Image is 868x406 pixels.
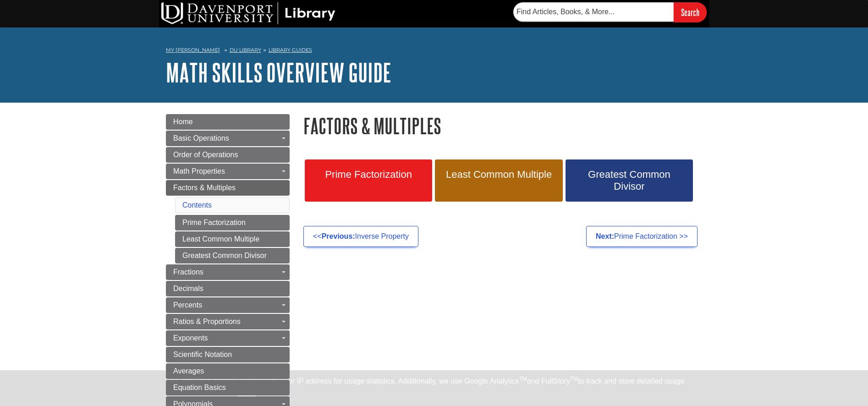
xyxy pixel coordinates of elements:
span: Prime Factorization [312,169,425,181]
a: Home [166,114,290,130]
a: Averages [166,363,290,379]
a: Percents [166,297,290,313]
span: Exponents [173,334,208,342]
span: Equation Basics [173,384,226,391]
sup: TM [519,376,527,382]
span: Averages [173,367,204,375]
nav: breadcrumb [166,44,702,59]
a: DU Library [230,47,261,53]
span: Ratios & Proportions [173,318,241,325]
span: Least Common Multiple [442,169,555,181]
a: Equation Basics [166,380,290,395]
strong: Next: [596,232,614,240]
sup: TM [570,376,578,382]
a: Least Common Multiple [435,159,562,202]
div: This site uses cookies and records your IP address for usage statistics. Additionally, we use Goo... [166,376,702,401]
span: Basic Operations [173,134,229,142]
a: Fractions [166,264,290,280]
a: Ratios & Proportions [166,314,290,329]
a: Least Common Multiple [175,231,290,247]
span: Math Properties [173,167,225,175]
a: Scientific Notation [166,347,290,362]
a: Prime Factorization [175,215,290,230]
span: Decimals [173,285,203,292]
a: Next:Prime Factorization >> [586,226,698,247]
a: Order of Operations [166,147,290,163]
h1: Factors & Multiples [303,114,702,137]
a: Exponents [166,330,290,346]
a: Greatest Common Divisor [566,159,693,202]
strong: Previous: [322,232,355,240]
span: Order of Operations [173,151,238,159]
form: Searches DU Library's articles, books, and more [513,2,707,22]
a: Contents [182,201,212,209]
a: Math Skills Overview Guide [166,58,391,87]
a: My [PERSON_NAME] [166,46,220,54]
a: Decimals [166,281,290,296]
span: Home [173,118,193,126]
span: Percents [173,301,202,309]
input: Search [674,2,707,22]
span: Factors & Multiples [173,184,236,192]
input: Find Articles, Books, & More... [513,2,674,22]
a: <<Previous:Inverse Property [303,226,418,247]
a: Basic Operations [166,131,290,146]
img: DU Library [161,2,335,24]
a: Factors & Multiples [166,180,290,196]
a: Prime Factorization [305,159,432,202]
span: Fractions [173,268,203,276]
a: Library Guides [269,47,312,53]
a: Math Properties [166,164,290,179]
span: Scientific Notation [173,351,232,358]
a: Greatest Common Divisor [175,248,290,263]
span: Greatest Common Divisor [572,169,686,192]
